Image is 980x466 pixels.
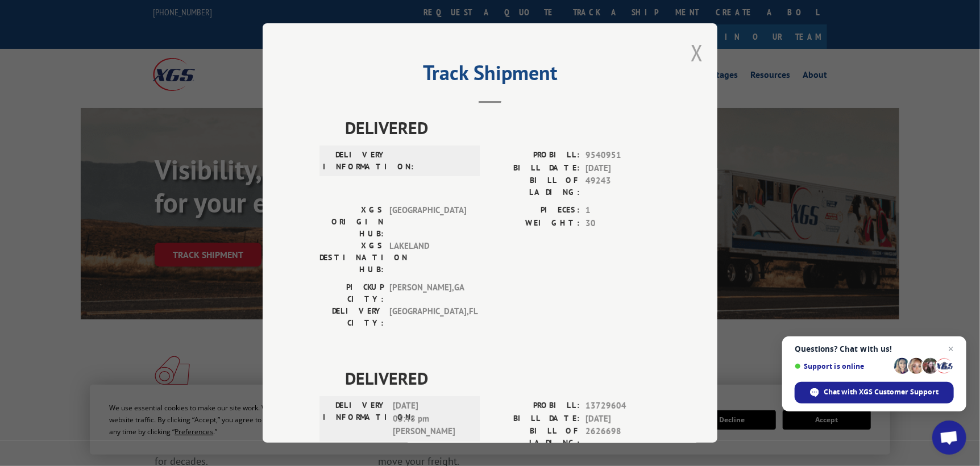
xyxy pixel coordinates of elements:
[585,149,661,162] span: 9540951
[319,305,384,329] label: DELIVERY CITY:
[585,413,661,426] span: [DATE]
[691,38,703,68] button: Close modal
[795,362,890,371] span: Support is online
[932,421,966,455] a: Open chat
[490,174,580,198] label: BILL OF LADING:
[323,400,387,438] label: DELIVERY INFORMATION:
[389,204,466,240] span: [GEOGRAPHIC_DATA]
[490,413,580,426] label: BILL DATE:
[490,425,580,449] label: BILL OF LADING:
[323,149,387,173] label: DELIVERY INFORMATION:
[490,217,580,230] label: WEIGHT:
[319,65,661,86] h2: Track Shipment
[795,344,954,353] span: Questions? Chat with us!
[319,240,384,276] label: XGS DESTINATION HUB:
[319,281,384,305] label: PICKUP CITY:
[585,400,661,413] span: 13729604
[490,149,580,162] label: PROBILL:
[824,387,939,397] span: Chat with XGS Customer Support
[795,382,954,403] span: Chat with XGS Customer Support
[490,162,580,175] label: BILL DATE:
[490,400,580,413] label: PROBILL:
[345,115,661,140] span: DELIVERED
[585,162,661,175] span: [DATE]
[585,174,661,198] span: 49243
[345,365,661,391] span: DELIVERED
[389,281,466,305] span: [PERSON_NAME] , GA
[319,204,384,240] label: XGS ORIGIN HUB:
[585,204,661,217] span: 1
[389,240,466,276] span: LAKELAND
[585,425,661,449] span: 2626698
[585,217,661,230] span: 30
[490,204,580,217] label: PIECES:
[389,305,466,329] span: [GEOGRAPHIC_DATA] , FL
[393,400,470,438] span: [DATE] 03:48 pm [PERSON_NAME]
